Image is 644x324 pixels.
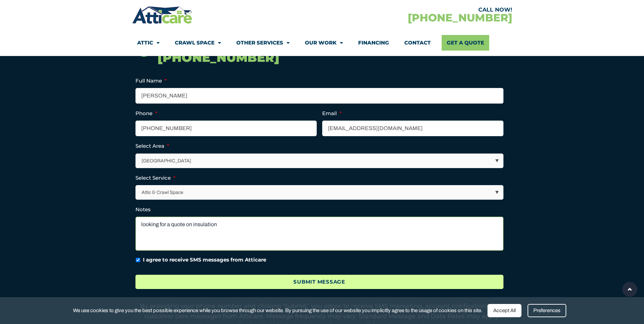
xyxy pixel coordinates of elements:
[137,35,160,51] a: Attic
[135,206,151,213] label: Notes
[404,35,431,51] a: Contact
[175,35,221,51] a: Crawl Space
[143,256,266,264] label: I agree to receive SMS messages from Atticare
[358,35,389,51] a: Financing
[135,175,176,181] label: Select Service
[442,35,489,51] a: Get A Quote
[135,77,167,84] label: Full Name
[137,35,507,51] nav: Menu
[135,110,157,117] label: Phone
[305,35,343,51] a: Our Work
[322,7,512,13] div: CALL NOW!
[236,35,290,51] a: Other Services
[135,275,503,289] input: Submit Message
[73,306,482,315] span: We use cookies to give you the best possible experience while you browse through our website. By ...
[528,304,566,317] div: Preferences
[135,143,169,149] label: Select Area
[322,110,342,117] label: Email
[487,304,521,317] div: Accept All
